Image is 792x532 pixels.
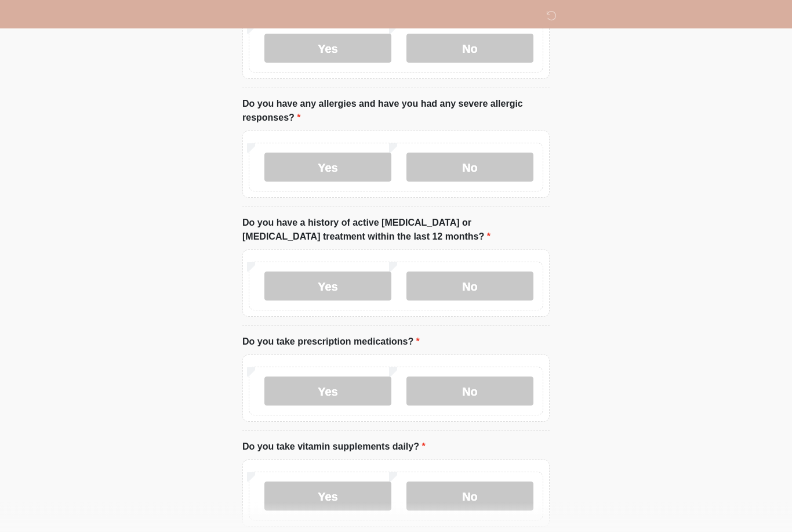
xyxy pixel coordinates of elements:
label: Yes [264,34,391,63]
label: Do you have a history of active [MEDICAL_DATA] or [MEDICAL_DATA] treatment within the last 12 mon... [242,216,550,244]
label: Do you take prescription medications? [242,335,420,349]
label: No [406,34,533,63]
label: Do you take vitamin supplements daily? [242,440,426,454]
label: Yes [264,377,391,406]
label: Do you have any allergies and have you had any severe allergic responses? [242,97,550,125]
label: Yes [264,482,391,511]
label: No [406,482,533,511]
label: Yes [264,272,391,301]
label: Yes [264,153,391,182]
label: No [406,272,533,301]
label: No [406,377,533,406]
img: DM Wellness & Aesthetics Logo [231,9,246,23]
label: No [406,153,533,182]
